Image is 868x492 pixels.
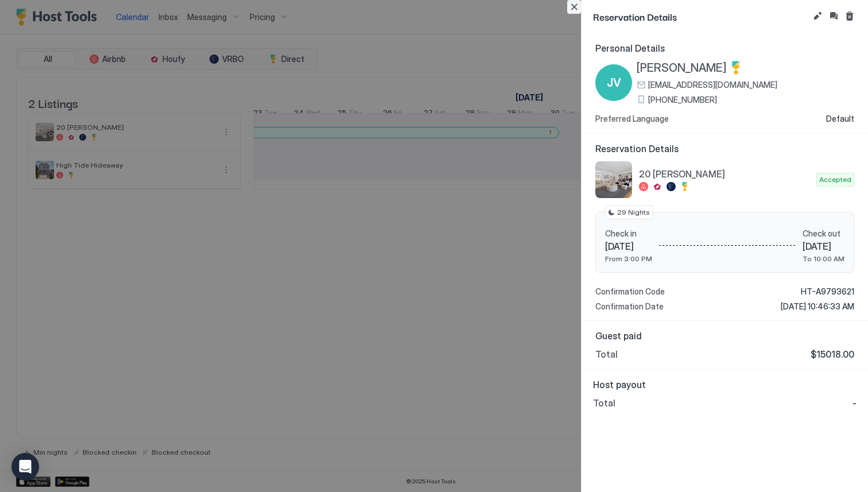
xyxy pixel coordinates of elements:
[595,161,632,198] div: listing image
[827,9,840,23] button: Inbox
[781,301,854,312] span: [DATE] 10:46:33 AM
[593,379,857,390] span: Host payout
[648,95,717,105] span: [PHONE_NUMBER]
[595,143,854,154] span: Reservation Details
[843,9,857,23] button: Cancel reservation
[607,74,621,91] span: JV
[819,175,851,185] span: Accepted
[11,453,39,481] div: Open Intercom Messenger
[595,114,669,124] span: Preferred Language
[595,330,854,342] span: Guest paid
[617,207,650,218] span: 29 Nights
[595,301,664,312] span: Confirmation Date
[605,254,652,263] span: From 3:00 PM
[648,80,777,90] span: [EMAIL_ADDRESS][DOMAIN_NAME]
[605,228,652,239] span: Check in
[639,168,812,180] span: 20 [PERSON_NAME]
[803,254,844,263] span: To 10:00 AM
[801,286,854,297] span: HT-A9793621
[803,241,844,252] span: [DATE]
[811,9,824,23] button: Edit reservation
[852,397,857,409] span: -
[595,286,665,297] span: Confirmation Code
[595,348,618,360] span: Total
[605,241,652,252] span: [DATE]
[811,348,854,360] span: $15018.00
[593,397,615,409] span: Total
[593,9,808,24] span: Reservation Details
[803,228,844,239] span: Check out
[595,42,854,54] span: Personal Details
[826,114,854,124] span: Default
[637,61,727,75] span: [PERSON_NAME]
